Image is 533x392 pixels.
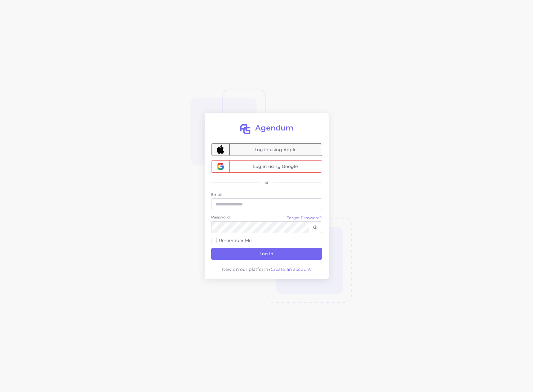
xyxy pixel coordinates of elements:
span: Log in using Google [229,161,322,172]
small: Forgot Password? [286,215,322,220]
label: Email [211,192,322,197]
a: Forgot Password? [286,214,322,221]
button: Log in using Google [211,160,322,173]
button: Log in using Apple [211,143,322,156]
div: or [260,179,273,185]
span: New on our platform? [222,266,271,272]
label: Password [211,214,230,220]
span: Log in using Apple [229,144,322,156]
h2: Agendum [255,124,294,133]
button: Log in [211,248,322,260]
a: Agendum [211,124,322,135]
label: Remember Me [219,237,252,244]
a: Create an account [271,266,311,272]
